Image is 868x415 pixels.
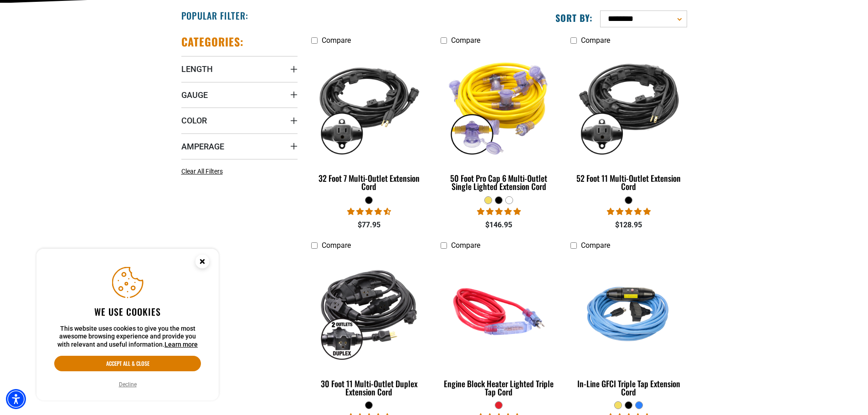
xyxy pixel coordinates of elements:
button: Accept all & close [54,356,201,371]
p: This website uses cookies to give you the most awesome browsing experience and provide you with r... [54,325,201,349]
a: Light Blue In-Line GFCI Triple Tap Extension Cord [570,255,687,401]
a: black 32 Foot 7 Multi-Outlet Extension Cord [311,49,427,196]
h2: We use cookies [54,306,201,318]
span: Compare [322,36,351,45]
span: Compare [581,36,610,45]
label: Sort by: [555,12,593,24]
div: $146.95 [441,220,557,231]
a: black 30 Foot 11 Multi-Outlet Duplex Extension Cord [311,255,427,401]
span: Clear All Filters [181,168,223,175]
summary: Length [181,56,298,82]
img: yellow [442,54,556,159]
summary: Amperage [181,133,298,159]
div: 50 Foot Pro Cap 6 Multi-Outlet Single Lighted Extension Cord [441,174,557,190]
div: $128.95 [570,220,687,231]
h2: Popular Filter: [181,10,248,21]
span: 4.67 stars [347,207,391,216]
span: Compare [581,241,610,250]
span: Compare [451,36,480,45]
a: This website uses cookies to give you the most awesome browsing experience and provide you with r... [164,341,198,348]
summary: Gauge [181,82,298,108]
span: Compare [451,241,480,250]
a: yellow 50 Foot Pro Cap 6 Multi-Outlet Single Lighted Extension Cord [441,49,557,196]
img: black [312,259,426,364]
span: Color [181,115,207,126]
a: red Engine Block Heater Lighted Triple Tap Cord [441,255,557,401]
img: Light Blue [571,259,686,364]
img: black [312,54,426,159]
summary: Color [181,108,298,133]
div: In-Line GFCI Triple Tap Extension Cord [570,379,687,396]
span: 4.80 stars [477,207,521,216]
aside: Cookie Consent [36,249,219,401]
div: Accessibility Menu [6,389,26,409]
div: 32 Foot 7 Multi-Outlet Extension Cord [311,174,427,190]
div: 30 Foot 11 Multi-Outlet Duplex Extension Cord [311,379,427,396]
div: 52 Foot 11 Multi-Outlet Extension Cord [570,174,687,190]
div: $77.95 [311,220,427,231]
div: Engine Block Heater Lighted Triple Tap Cord [441,379,557,396]
button: Decline [116,380,139,389]
span: Amperage [181,141,224,152]
a: Clear All Filters [181,167,226,176]
img: red [442,259,556,364]
span: Compare [322,241,351,250]
h2: Categories: [181,35,244,49]
span: Length [181,64,213,74]
span: 4.95 stars [607,207,651,216]
span: Gauge [181,90,208,100]
img: black [571,54,686,159]
a: black 52 Foot 11 Multi-Outlet Extension Cord [570,49,687,196]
